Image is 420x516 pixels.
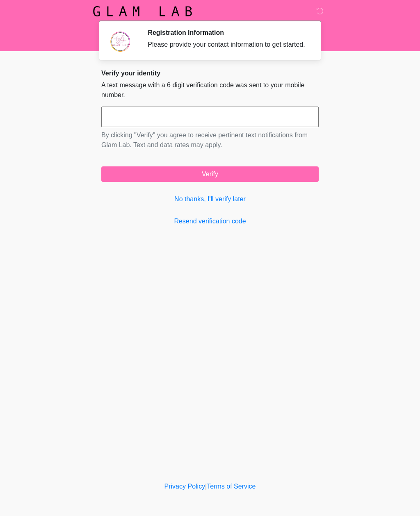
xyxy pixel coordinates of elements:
[101,80,319,100] p: A text message with a 6 digit verification code was sent to your mobile number.
[205,483,207,490] a: |
[101,69,319,77] h2: Verify your identity
[101,166,319,182] button: Verify
[207,483,256,490] a: Terms of Service
[101,130,319,150] p: By clicking "Verify" you agree to receive pertinent text notifications from Glam Lab. Text and da...
[148,40,306,50] div: Please provide your contact information to get started.
[107,29,132,53] img: Agent Avatar
[101,194,319,204] a: No thanks, I'll verify later
[93,6,192,16] img: Glam Lab Logo
[164,483,205,490] a: Privacy Policy
[101,216,319,226] a: Resend verification code
[148,29,306,36] h2: Registration Information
